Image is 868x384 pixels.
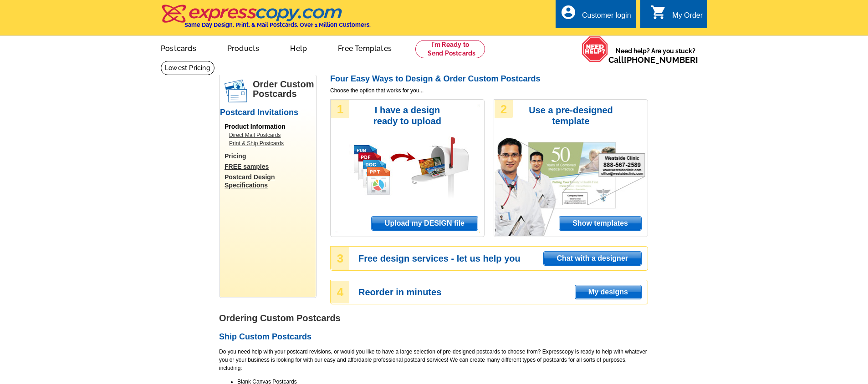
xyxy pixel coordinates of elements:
[575,285,641,299] span: My designs
[331,247,349,270] div: 3
[372,217,478,230] span: Upload my DESIGN file
[495,100,513,118] div: 2
[559,216,642,231] a: Show templates
[624,55,698,65] a: [PHONE_NUMBER]
[524,105,618,126] h3: Use a pre-designed template
[184,21,371,28] h4: Same Day Design, Print, & Mail Postcards. Over 1 Million Customers.
[229,131,311,139] a: Direct Mail Postcards
[361,105,454,126] h3: I have a design ready to upload
[225,173,316,189] a: Postcard Design Specifications
[608,55,698,65] span: Call
[559,217,641,230] span: Show templates
[608,46,703,65] span: Need help? Are you stuck?
[331,100,349,118] div: 1
[650,4,667,20] i: shopping_cart
[146,37,211,58] a: Postcards
[330,74,648,84] h2: Four Easy Ways to Design & Order Custom Postcards
[225,162,316,171] a: FREE samples
[331,281,349,303] div: 4
[672,11,703,24] div: My Order
[225,123,286,130] span: Product Information
[225,80,247,102] img: postcards.png
[544,252,641,265] span: Chat with a designer
[219,348,648,372] p: Do you need help with your postcard revisions, or would you like to have a large selection of pre...
[225,152,316,160] a: Pricing
[582,36,608,62] img: help
[220,108,316,118] h2: Postcard Invitations
[276,37,322,58] a: Help
[543,251,642,266] a: Chat with a designer
[560,10,631,21] a: account_circle Customer login
[213,37,274,58] a: Products
[161,11,371,28] a: Same Day Design, Print, & Mail Postcards. Over 1 Million Customers.
[560,4,577,20] i: account_circle
[219,332,648,342] h2: Ship Custom Postcards
[575,285,642,299] a: My designs
[358,288,647,296] h3: Reorder in minutes
[358,254,647,263] h3: Free design services - let us help you
[253,80,316,99] h1: Order Custom Postcards
[229,139,311,147] a: Print & Ship Postcards
[323,37,406,58] a: Free Templates
[219,313,341,323] strong: Ordering Custom Postcards
[650,10,703,21] a: shopping_cart My Order
[371,216,478,231] a: Upload my DESIGN file
[330,86,648,95] span: Choose the option that works for you...
[582,11,631,24] div: Customer login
